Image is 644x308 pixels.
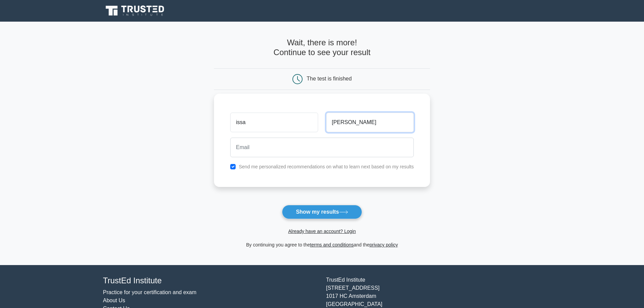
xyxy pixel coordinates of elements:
[310,242,354,247] a: terms and conditions
[326,113,414,132] input: Last name
[230,138,414,157] input: Email
[239,164,414,169] label: Send me personalized recommendations on what to learn next based on my results
[103,289,197,295] a: Practice for your certification and exam
[282,205,362,219] button: Show my results
[210,241,434,249] div: By continuing you agree to the and the
[230,113,318,132] input: First name
[288,229,356,234] a: Already have an account? Login
[214,38,430,57] h4: Wait, there is more! Continue to see your result
[103,298,125,303] a: About Us
[307,76,352,81] div: The test is finished
[103,276,318,286] h4: TrustEd Institute
[369,242,398,247] a: privacy policy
